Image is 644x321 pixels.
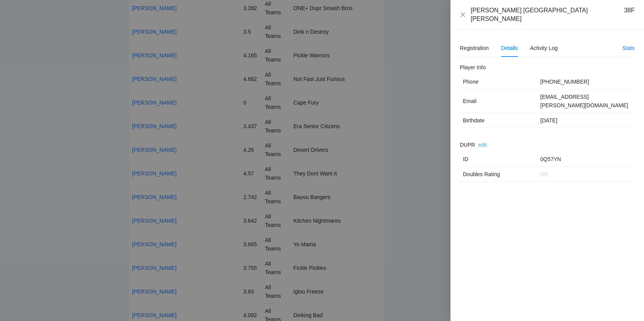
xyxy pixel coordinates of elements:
[460,167,537,182] td: Doubles Rating
[537,74,635,89] td: [PHONE_NUMBER]
[478,142,487,148] a: edit
[501,44,518,52] div: Details
[460,12,466,18] button: Close
[624,6,635,23] div: 38F
[471,6,624,23] div: [PERSON_NAME] [GEOGRAPHIC_DATA][PERSON_NAME]
[460,89,537,113] td: Email
[537,89,635,113] td: [EMAIL_ADDRESS][PERSON_NAME][DOMAIN_NAME]
[537,113,635,128] td: [DATE]
[540,171,548,177] span: NR
[622,45,635,51] a: Stats
[460,74,537,89] td: Phone
[460,152,537,167] td: ID
[460,44,489,52] div: Registration
[460,12,466,18] span: close
[460,141,475,149] h2: DUPR
[460,113,537,128] td: Birthdate
[537,152,635,167] td: 0Q57YN
[460,63,635,72] h2: Player Info
[530,44,558,52] div: Activity Log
